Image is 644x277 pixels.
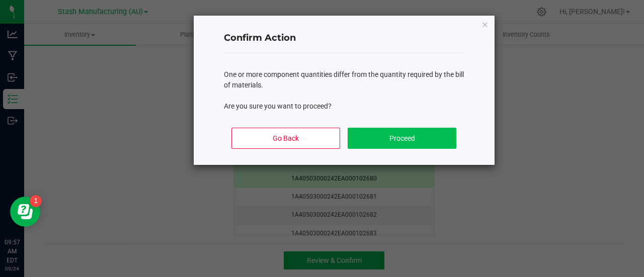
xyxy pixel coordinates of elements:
[30,195,42,207] iframe: Resource center unread badge
[481,18,489,30] button: Close
[224,101,464,112] p: Are you sure you want to proceed?
[224,32,464,45] h4: Confirm Action
[10,197,40,227] iframe: Resource center
[348,128,456,149] button: Proceed
[224,69,464,90] p: One or more component quantities differ from the quantity required by the bill of materials.
[231,128,340,149] button: Go Back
